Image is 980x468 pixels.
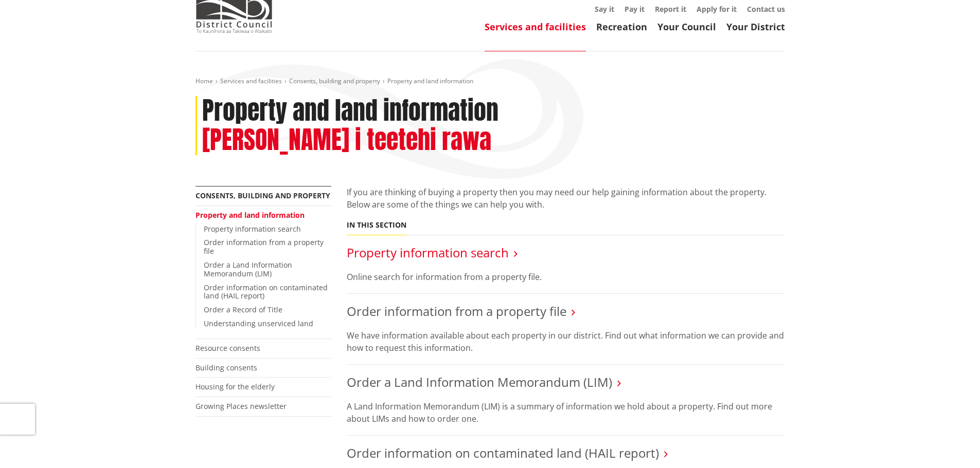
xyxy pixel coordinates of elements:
[204,237,324,256] a: Order information from a property file
[204,224,301,234] a: Property information search
[195,343,260,353] a: Resource consents
[347,400,785,425] p: A Land Information Memorandum (LIM) is a summary of information we hold about a property. Find ou...
[195,363,257,372] a: Building consents
[747,4,785,14] a: Contact us
[697,4,737,14] a: Apply for it
[204,260,292,278] a: Order a Land Information Memorandum (LIM)
[347,271,785,283] p: Online search for information from a property file.
[933,425,970,462] iframe: Messenger Launcher
[289,77,380,85] a: Consents, building and property
[347,221,406,230] h5: In this section
[347,303,566,320] a: Order information from a property file
[595,4,614,14] a: Say it
[195,401,287,411] a: Growing Places newsletter
[596,21,647,33] a: Recreation
[195,77,213,85] a: Home
[655,4,686,14] a: Report it
[204,305,282,314] a: Order a Record of Title
[195,382,275,391] a: Housing for the elderly
[195,191,330,200] a: Consents, building and property
[347,186,785,211] p: If you are thinking of buying a property then you may need our help gaining information about the...
[195,210,305,220] a: Property and land information
[204,319,313,328] a: Understanding unserviced land
[204,283,328,301] a: Order information on contaminated land (HAIL report)
[195,77,785,86] nav: breadcrumb
[220,77,282,85] a: Services and facilities
[202,96,498,126] h1: Property and land information
[347,444,659,461] a: Order information on contaminated land (HAIL report)
[347,244,509,261] a: Property information search
[387,77,473,85] span: Property and land information
[625,4,645,14] a: Pay it
[202,125,491,155] h2: [PERSON_NAME] i teetehi rawa
[726,21,785,33] a: Your District
[347,329,785,354] p: We have information available about each property in our district. Find out what information we c...
[657,21,716,33] a: Your Council
[347,373,612,390] a: Order a Land Information Memorandum (LIM)
[485,21,586,33] a: Services and facilities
